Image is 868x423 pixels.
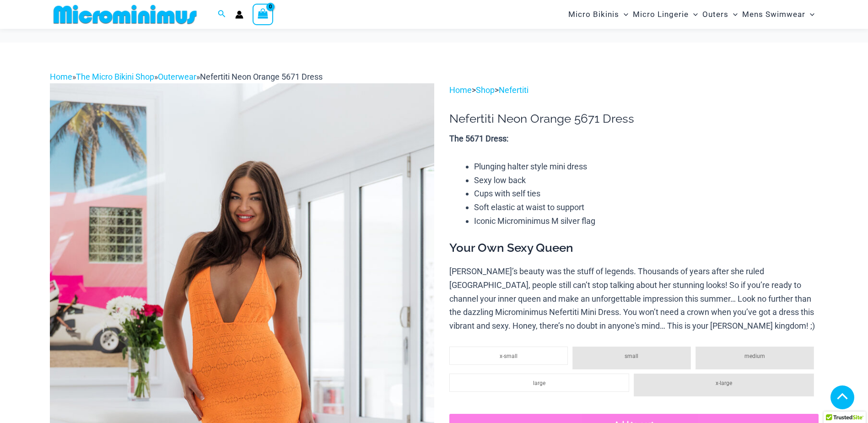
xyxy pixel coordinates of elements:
[235,11,243,19] a: Account icon link
[568,3,619,26] span: Micro Bikinis
[619,3,628,26] span: Menu Toggle
[805,3,814,26] span: Menu Toggle
[449,112,818,126] h1: Nefertiti Neon Orange 5671 Dress
[565,1,819,27] nav: Site Navigation
[474,187,818,201] li: Cups with self ties
[572,347,691,369] li: small
[689,3,698,26] span: Menu Toggle
[740,3,817,26] a: Mens SwimwearMenu ToggleMenu Toggle
[218,9,226,20] a: Search icon link
[744,353,765,359] span: medium
[474,201,818,214] li: Soft elastic at waist to support
[716,380,732,386] span: x-large
[449,240,818,256] h3: Your Own Sexy Queen
[474,160,818,174] li: Plunging halter style mini dress
[695,347,814,369] li: medium
[50,72,323,81] span: » » »
[476,85,495,95] a: Shop
[634,374,814,396] li: x-large
[449,83,818,97] p: > >
[742,3,805,26] span: Mens Swimwear
[702,3,728,26] span: Outers
[625,353,638,359] span: small
[499,85,528,95] a: Nefertiti
[474,174,818,187] li: Sexy low back
[533,380,545,386] span: large
[449,374,629,392] li: large
[50,72,72,81] a: Home
[700,3,740,26] a: OutersMenu ToggleMenu Toggle
[633,3,689,26] span: Micro Lingerie
[158,72,196,81] a: Outerwear
[76,72,154,81] a: The Micro Bikini Shop
[200,72,323,81] span: Nefertiti Neon Orange 5671 Dress
[566,3,631,26] a: Micro BikinisMenu ToggleMenu Toggle
[728,3,738,26] span: Menu Toggle
[449,85,472,95] a: Home
[500,353,518,359] span: x-small
[449,134,508,143] strong: The 5671 Dress:
[449,347,568,365] li: x-small
[631,3,700,26] a: Micro LingerieMenu ToggleMenu Toggle
[50,4,200,25] img: MM SHOP LOGO FLAT
[449,265,818,333] p: [PERSON_NAME]’s beauty was the stuff of legends. Thousands of years after she ruled [GEOGRAPHIC_D...
[253,4,274,25] a: View Shopping Cart, empty
[474,214,818,228] li: Iconic Microminimus M silver flag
